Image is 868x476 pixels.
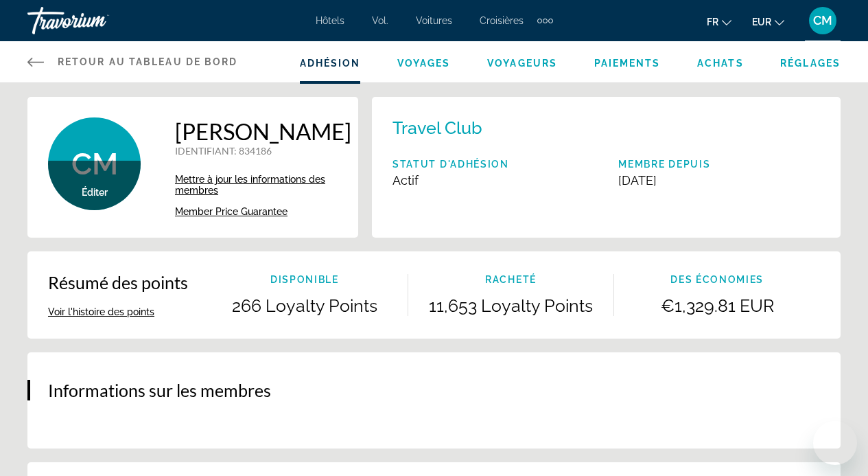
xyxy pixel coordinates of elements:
p: 11,653 Loyalty Points [408,295,614,316]
h3: Informations sur les membres [48,380,820,400]
button: Éléments de navigation supplémentaires [537,10,553,32]
h1: [PERSON_NAME] [175,117,351,145]
a: Voitures [416,15,452,26]
p: Résumé des points [48,272,188,293]
font: Retour au tableau de bord [58,56,238,67]
a: Mettre à jour les informations des membres [175,174,351,196]
font: CM [813,13,832,27]
button: Éditer [82,186,108,199]
p: Membre depuis [618,159,710,170]
button: Menu utilisateur [805,6,841,35]
a: Retour au tableau de bord [27,41,238,82]
p: Racheté [408,274,614,285]
p: Travel Club [392,117,482,138]
button: Changer de devise [752,12,784,32]
font: fr [707,16,718,27]
span: CM [71,146,118,182]
p: Actif [392,173,509,188]
a: Achats [697,58,744,69]
a: Adhésion [300,58,361,69]
p: [DATE] [618,173,710,188]
p: : 834186 [175,145,351,157]
p: Statut d'adhésion [392,159,509,170]
a: Croisières [480,15,524,26]
font: EUR [752,16,771,27]
a: Voyageurs [487,58,557,69]
p: 266 Loyalty Points [202,295,408,316]
button: Changer de langue [707,12,731,32]
p: Des économies [614,274,820,285]
span: Mettre à jour les informations des membres [175,174,325,196]
a: Réglages [780,58,841,69]
a: Travorium [27,3,165,38]
button: Voir l'histoire des points [48,306,154,318]
span: IDENTIFIANT [175,145,234,157]
iframe: Bouton de lancement de la fenêtre de messagerie [813,421,857,465]
a: Hôtels [316,15,344,26]
a: Voyages [397,58,451,69]
span: Éditer [82,187,108,198]
a: Vol. [372,15,388,26]
span: Member Price Guarantee [175,206,288,217]
p: Disponible [202,274,408,285]
a: Paiements [594,58,661,69]
p: €1,329.81 EUR [614,295,820,316]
